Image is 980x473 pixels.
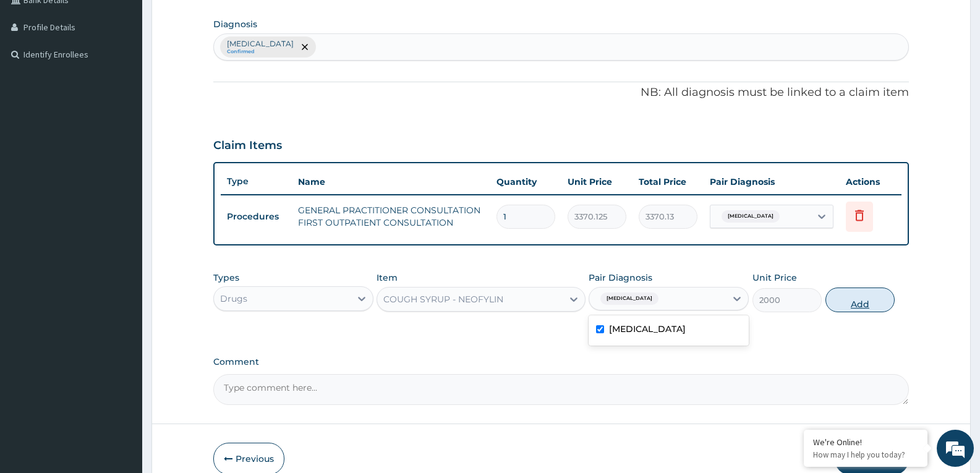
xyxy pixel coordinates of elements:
[840,169,901,194] th: Actions
[220,292,247,305] div: Drugs
[377,271,398,284] label: Item
[213,273,239,283] label: Types
[383,293,503,305] div: COUGH SYRUP - NEOFYLIN
[561,169,633,194] th: Unit Price
[221,170,292,193] th: Type
[6,338,236,381] textarea: Type your message and hit 'Enter'
[213,85,909,101] p: NB: All diagnosis must be linked to a claim item
[704,169,840,194] th: Pair Diagnosis
[813,437,918,448] div: We're Online!
[292,169,490,194] th: Name
[23,62,50,93] img: d_794563401_company_1708531726252_794563401
[299,41,310,53] span: remove selection option
[227,49,294,55] small: Confirmed
[72,156,171,281] span: We're online!
[752,271,797,284] label: Unit Price
[589,271,652,284] label: Pair Diagnosis
[600,292,658,305] span: [MEDICAL_DATA]
[64,69,208,85] div: Chat with us now
[825,288,895,312] button: Add
[213,357,909,367] label: Comment
[633,169,704,194] th: Total Price
[221,205,292,228] td: Procedures
[813,450,918,460] p: How may I help you today?
[609,323,686,335] label: [MEDICAL_DATA]
[203,6,232,36] div: Minimize live chat window
[490,169,561,194] th: Quantity
[292,198,490,235] td: GENERAL PRACTITIONER CONSULTATION FIRST OUTPATIENT CONSULTATION
[722,210,780,223] span: [MEDICAL_DATA]
[213,18,257,30] label: Diagnosis
[213,139,282,153] h3: Claim Items
[227,39,294,49] p: [MEDICAL_DATA]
